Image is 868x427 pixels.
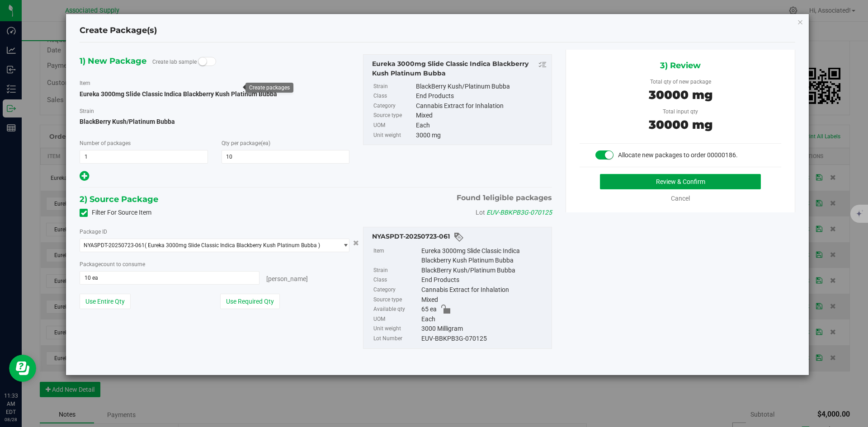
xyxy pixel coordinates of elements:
[421,285,547,295] div: Cannabis Extract for Inhalation
[373,305,420,314] label: Available qty
[600,174,761,189] button: Review & Confirm
[373,324,420,334] label: Unit weight
[373,131,414,141] label: Unit weight
[373,334,420,344] label: Lot Number
[486,209,552,216] span: EUV-BBKPB3G-070125
[373,295,420,305] label: Source type
[261,140,270,146] span: (ea)
[80,174,89,181] span: Add new output
[372,232,547,243] div: NYASPDT-20250723-061
[457,192,552,203] span: Found eligible packages
[80,107,94,115] label: Strain
[372,59,547,78] div: Eureka 3000mg Slide Classic Indica Blackberry Kush Platinum Bubba
[80,115,349,128] span: BlackBerry Kush/Platinum Bubba
[649,88,712,102] span: 30000 mg
[222,150,349,163] input: 10
[421,246,547,266] div: Eureka 3000mg Slide Classic Indica Blackberry Kush Platinum Bubba
[649,117,712,132] span: 30000 mg
[373,266,420,276] label: Strain
[421,314,547,324] div: Each
[80,90,277,98] span: Eureka 3000mg Slide Classic Indica Blackberry Kush Platinum Bubba
[421,324,547,334] div: 3000 Milligram
[152,55,197,69] label: Create lab sample
[80,192,158,206] span: 2) Source Package
[338,239,349,252] span: select
[373,111,414,121] label: Source type
[145,242,320,249] span: ( Eureka 3000mg Slide Classic Indica Blackberry Kush Platinum Bubba )
[84,242,145,249] span: NYASPDT-20250723-061
[373,121,414,131] label: UOM
[416,91,547,101] div: End Products
[373,246,420,266] label: Item
[421,334,547,344] div: EUV-BBKPB3G-070125
[373,91,414,101] label: Class
[220,294,280,309] button: Use Required Qty
[416,82,547,92] div: BlackBerry Kush/Platinum Bubba
[80,229,107,235] span: Package ID
[671,195,690,202] a: Cancel
[373,275,420,285] label: Class
[421,275,547,285] div: End Products
[421,266,547,276] div: BlackBerry Kush/Platinum Bubba
[416,111,547,121] div: Mixed
[80,140,131,146] span: Number of packages
[80,261,145,267] span: Package to consume
[650,79,711,85] span: Total qty of new package
[421,305,437,314] span: 65 ea
[222,140,270,146] span: Qty per package
[663,108,698,115] span: Total input qty
[80,54,146,68] span: 1) New Package
[80,208,151,217] label: Filter For Source Item
[80,79,90,87] label: Item
[373,101,414,111] label: Category
[350,236,362,249] button: Cancel button
[80,25,157,37] h4: Create Package(s)
[373,82,414,92] label: Strain
[618,151,738,159] span: Allocate new packages to order 00000186.
[416,101,547,111] div: Cannabis Extract for Inhalation
[416,121,547,131] div: Each
[421,295,547,305] div: Mixed
[80,150,208,163] input: 1
[249,84,290,91] div: Create packages
[373,285,420,295] label: Category
[476,209,485,216] span: Lot
[660,59,701,72] span: 3) Review
[373,314,420,324] label: UOM
[80,294,131,309] button: Use Entire Qty
[416,131,547,141] div: 3000 mg
[266,275,308,282] span: [PERSON_NAME]
[80,272,259,284] input: 10 ea
[101,261,115,267] span: count
[483,193,486,202] span: 1
[9,355,36,382] iframe: Resource center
